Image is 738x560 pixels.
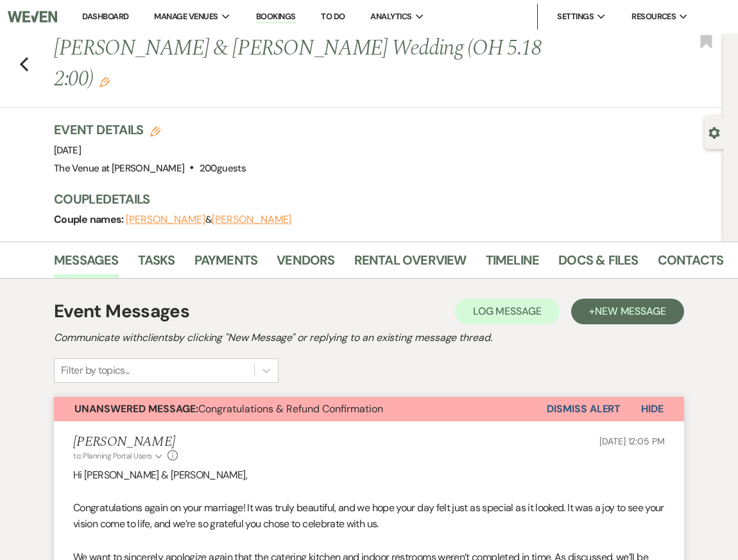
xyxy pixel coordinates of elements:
button: Dismiss Alert [547,397,621,421]
span: [DATE] 12:05 PM [599,435,665,447]
button: +New Message [571,299,684,324]
span: Log Message [473,304,542,318]
span: Resources [631,10,676,23]
span: Settings [557,10,594,23]
h2: Communicate with clients by clicking "New Message" or replying to an existing message thread. [54,330,684,346]
button: Log Message [455,299,560,324]
span: The Venue at [PERSON_NAME] [54,162,184,175]
a: Payments [194,250,258,278]
a: Rental Overview [354,250,467,278]
a: To Do [321,11,345,22]
h5: [PERSON_NAME] [73,434,178,450]
button: Edit [99,76,110,87]
a: Vendors [277,250,334,278]
span: [DATE] [54,144,81,157]
div: Filter by topics... [61,363,130,378]
strong: Unanswered Message: [74,402,198,416]
p: Hi [PERSON_NAME] & [PERSON_NAME], [73,467,665,484]
p: Congratulations again on your marriage! It was truly beautiful, and we hope your day felt just as... [73,500,665,532]
a: Messages [54,250,119,278]
h1: [PERSON_NAME] & [PERSON_NAME] Wedding (OH 5.18 2:00) [54,33,585,94]
a: Timeline [486,250,540,278]
span: to: Planning Portal Users [73,451,152,461]
button: to: Planning Portal Users [73,450,164,462]
span: Hide [641,402,664,416]
span: 200 guests [200,162,246,175]
span: Congratulations & Refund Confirmation [74,402,383,416]
h1: Event Messages [54,298,189,325]
a: Docs & Files [558,250,638,278]
a: Dashboard [82,11,128,22]
a: Tasks [138,250,175,278]
a: Bookings [256,11,296,23]
h3: Event Details [54,121,246,139]
button: Open lead details [708,126,720,138]
img: Weven Logo [8,3,57,30]
span: & [126,213,291,226]
a: Contacts [658,250,724,278]
h3: Couple Details [54,190,710,208]
button: [PERSON_NAME] [212,214,291,225]
span: Manage Venues [154,10,218,23]
span: Couple names: [54,213,126,226]
span: Analytics [370,10,411,23]
button: Unanswered Message:Congratulations & Refund Confirmation [54,397,547,421]
button: Hide [621,397,684,421]
span: New Message [595,304,666,318]
button: [PERSON_NAME] [126,214,205,225]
